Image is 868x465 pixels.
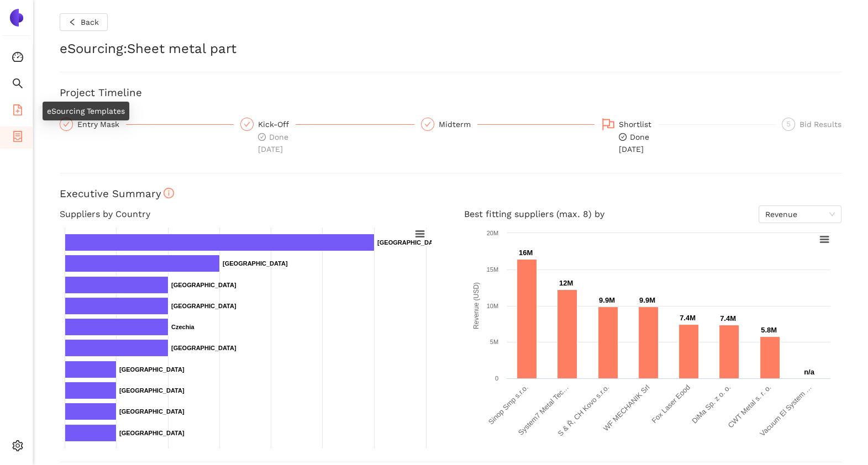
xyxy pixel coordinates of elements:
[244,121,250,128] span: check
[559,279,573,287] text: 12M
[119,408,185,415] text: [GEOGRAPHIC_DATA]
[602,118,615,131] span: flag
[377,239,443,246] text: [GEOGRAPHIC_DATA]
[164,188,174,198] span: info-circle
[761,326,777,334] text: 5.8M
[60,13,108,31] button: leftBack
[60,187,841,201] h3: Executive Summary
[758,383,813,438] text: Vacuum El System …
[12,101,23,123] span: file-add
[472,282,480,329] text: Revenue (USD)
[690,383,732,425] text: DiMa Sp. z o. o.
[171,282,236,288] text: [GEOGRAPHIC_DATA]
[490,339,498,345] text: 5M
[486,230,498,236] text: 20M
[765,206,835,223] span: Revenue
[464,205,842,223] h4: Best fitting suppliers (max. 8) by
[77,118,126,131] div: Entry Mask
[639,296,655,304] text: 9.9M
[601,383,651,432] text: WF MECHANIK Srl
[787,120,791,128] span: 5
[63,121,70,128] span: check
[119,430,185,436] text: [GEOGRAPHIC_DATA]
[619,118,658,131] div: Shortlist
[680,314,696,322] text: 7.4M
[69,18,76,27] span: left
[171,345,236,351] text: [GEOGRAPHIC_DATA]
[495,375,498,382] text: 0
[516,383,570,437] text: System7 Metal Tec…
[258,118,296,131] div: Kick-Off
[486,383,529,426] text: Sinop Smp s.r.o.
[12,74,23,96] span: search
[601,118,775,155] div: Shortlistcheck-circleDone[DATE]
[258,133,266,141] span: check-circle
[81,16,99,28] span: Back
[486,266,498,273] text: 15M
[556,383,611,438] text: S & Ř, CH Kovo s.r.o.
[599,296,615,304] text: 9.9M
[12,436,23,458] span: setting
[439,118,477,131] div: Midterm
[12,127,23,149] span: container
[619,133,649,154] span: Done [DATE]
[171,303,236,309] text: [GEOGRAPHIC_DATA]
[720,314,736,323] text: 7.4M
[119,387,185,394] text: [GEOGRAPHIC_DATA]
[60,86,841,100] h3: Project Timeline
[12,47,23,70] span: dashboard
[8,9,25,27] img: Logo
[43,102,129,120] div: eSourcing Templates
[60,118,234,131] div: Entry Mask
[60,205,438,223] h4: Suppliers by Country
[619,133,627,141] span: check-circle
[519,249,533,257] text: 16M
[804,368,815,376] text: n/a
[486,303,498,309] text: 10M
[650,383,692,425] text: Fox Laser Eood
[60,40,841,59] h2: eSourcing : Sheet metal part
[726,383,772,430] text: CWT Metal s. r. o.
[171,324,194,330] text: Czechia
[119,366,185,373] text: [GEOGRAPHIC_DATA]
[799,120,841,129] span: Bid Results
[223,260,288,267] text: [GEOGRAPHIC_DATA]
[424,121,431,128] span: check
[258,133,288,154] span: Done [DATE]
